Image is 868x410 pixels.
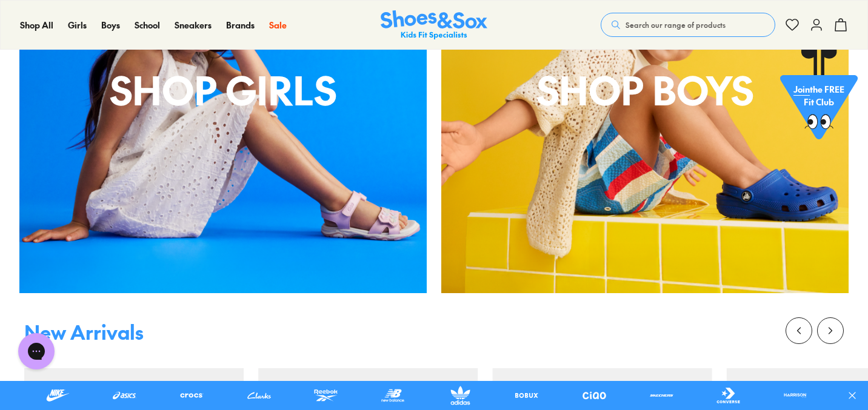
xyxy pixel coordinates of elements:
iframe: Gorgias live chat messenger [12,329,61,374]
p: shop boys [441,61,849,119]
span: Search our range of products [626,19,726,30]
a: Sale [269,19,287,31]
a: School [135,19,160,31]
span: Join [793,83,810,95]
a: Jointhe FREE Fit Club [780,49,858,146]
a: Sneakers [175,19,212,31]
span: Sneakers [175,19,212,31]
p: the FREE Fit Club [780,73,858,118]
a: Girls [68,19,87,31]
span: Brands [226,19,255,31]
span: Boys [101,19,120,31]
a: Shop All [20,19,53,31]
span: Girls [68,19,87,31]
button: Search our range of products [601,13,775,37]
div: New Arrivals [24,322,144,342]
span: Sale [269,19,287,31]
p: Shop Girls [19,61,427,119]
span: Shop All [20,19,53,31]
a: Brands [226,19,255,31]
a: Boys [101,19,120,31]
a: Shoes & Sox [381,10,487,40]
span: School [135,19,160,31]
img: SNS_Logo_Responsive.svg [381,10,487,40]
